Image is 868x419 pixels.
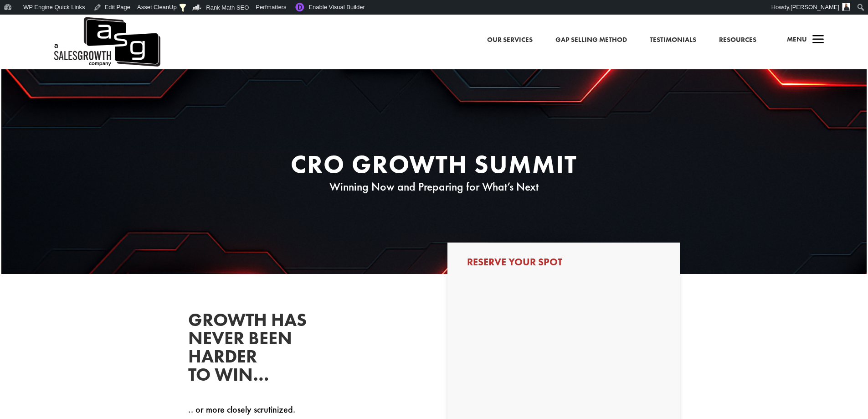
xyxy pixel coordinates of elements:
[791,4,839,10] span: [PERSON_NAME]
[650,34,696,46] a: Testimonials
[809,31,827,49] span: a
[188,181,680,192] p: Winning Now and Preparing for What’s Next
[487,34,533,46] a: Our Services
[206,4,249,11] span: Rank Math SEO
[719,34,756,46] a: Resources
[787,35,807,44] span: Menu
[188,151,680,181] h1: CRO Growth Summit
[52,15,160,69] a: A Sales Growth Company Logo
[188,311,325,388] h2: Growth has never been harder to win…
[52,15,160,69] img: ASG Co. Logo
[467,257,660,272] h3: Reserve Your Spot
[555,34,627,46] a: Gap Selling Method
[188,403,295,415] span: .. or more closely scrutinized.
